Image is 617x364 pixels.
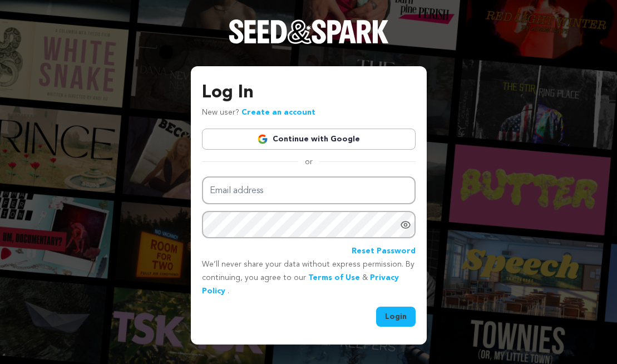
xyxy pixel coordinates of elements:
a: Terms of Use [308,274,360,282]
a: Reset Password [352,245,416,258]
h3: Log In [202,80,416,106]
img: Seed&Spark Logo [229,19,389,44]
a: Show password as plain text. Warning: this will display your password on the screen. [400,219,411,230]
a: Create an account [241,109,315,116]
a: Privacy Policy [202,274,399,295]
p: We’ll never share your data without express permission. By continuing, you agree to our & . [202,258,416,298]
p: New user? [202,106,315,120]
button: Login [376,307,416,327]
a: Seed&Spark Homepage [229,19,389,66]
img: Google logo [257,134,268,145]
input: Email address [202,176,416,205]
span: or [298,156,319,168]
a: Continue with Google [202,129,416,150]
